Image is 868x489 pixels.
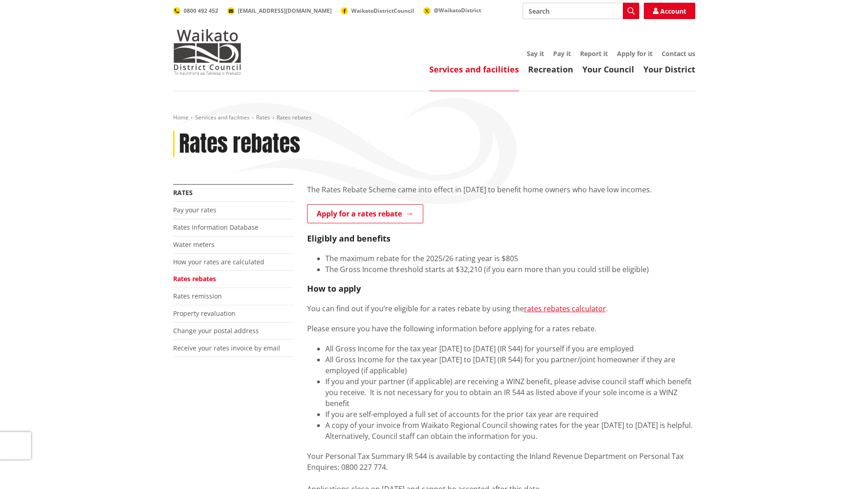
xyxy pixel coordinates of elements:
[307,204,423,223] a: Apply for a rates rebate
[553,49,571,58] a: Pay it
[184,7,218,15] span: 0800 492 452
[173,206,216,214] a: Pay your rates
[173,113,189,121] a: Home
[527,49,544,58] a: Say it
[173,188,193,197] a: Rates
[434,6,481,14] span: @WaikatoDistrict
[341,7,414,15] a: WaikatoDistrictCouncil
[429,64,519,75] a: Services and facilities
[173,344,280,352] a: Receive your rates invoice by email
[325,420,695,442] li: A copy of your invoice from Waikato Regional Council showing rates for the year [DATE] to [DATE] ...
[173,114,695,122] nav: breadcrumb
[325,264,695,275] li: The Gross Income threshold starts at $32,210 (if you earn more than you could still be eligible)
[173,292,222,300] a: Rates remission
[351,7,414,15] span: WaikatoDistrictCouncil
[307,283,361,294] strong: How to apply
[307,323,695,334] p: Please ensure you have the following information before applying for a rates rebate.
[617,49,652,58] a: Apply for it
[307,184,695,195] p: The Rates Rebate Scheme came into effect in [DATE] to benefit home owners who have low incomes.
[528,64,573,75] a: Recreation
[325,253,695,264] li: The maximum rebate for the 2025/26 rating year is $805
[582,64,634,75] a: Your Council
[423,6,481,14] a: @WaikatoDistrict
[325,409,695,420] li: If you are self-employed a full set of accounts for the prior tax year are required
[325,354,695,376] li: All Gross Income for the tax year [DATE] to [DATE] (IR 544) for you partner/joint homeowner if th...
[173,326,259,335] a: Change your postal address
[325,376,695,409] li: If you and your partner (if applicable) are receiving a WINZ benefit, please advise council staff...
[256,113,270,121] a: Rates
[195,113,250,121] a: Services and facilities
[173,257,264,266] a: How your rates are calculated
[307,303,695,314] p: You can find out if you’re eligible for a rates rebate by using the .
[173,223,258,232] a: Rates Information Database
[524,304,606,314] a: rates rebates calculator
[173,240,215,249] a: Water meters
[643,64,695,75] a: Your District
[325,343,695,354] li: All Gross Income for the tax year [DATE] to [DATE] (IR 544) for yourself if you are employed
[173,274,216,283] a: Rates rebates
[227,7,332,15] a: [EMAIL_ADDRESS][DOMAIN_NAME]
[277,113,312,121] span: Rates rebates
[238,7,332,15] span: [EMAIL_ADDRESS][DOMAIN_NAME]
[580,49,608,58] a: Report it
[644,3,695,19] a: Account
[173,29,241,75] img: Waikato District Council - Te Kaunihera aa Takiwaa o Waikato
[179,131,300,157] h1: Rates rebates
[662,49,695,58] a: Contact us
[307,233,390,244] strong: Eligibly and benefits
[523,3,639,19] input: Search input
[173,309,236,318] a: Property revaluation
[173,7,218,15] a: 0800 492 452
